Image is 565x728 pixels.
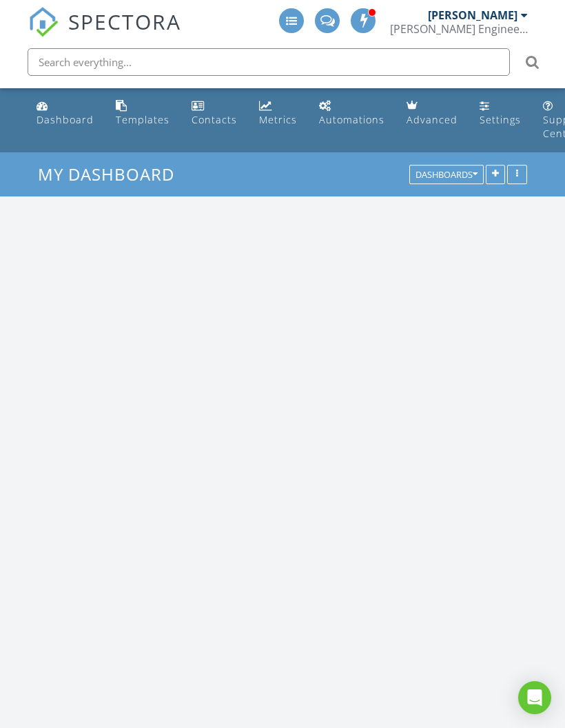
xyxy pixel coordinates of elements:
a: SPECTORA [28,19,181,48]
div: [PERSON_NAME] [428,8,517,22]
div: Advanced [407,113,458,126]
a: Settings [474,94,526,133]
div: Settings [480,113,521,126]
a: Templates [110,94,175,133]
a: Automations (Advanced) [314,94,390,133]
a: Contacts [186,94,243,133]
img: The Best Home Inspection Software - Spectora [28,7,59,37]
a: Advanced [401,94,463,133]
div: Templates [116,113,169,126]
button: Dashboards [409,165,484,185]
a: Dashboard [31,94,99,133]
div: Automations [319,113,384,126]
a: Metrics [254,94,302,133]
div: Metrics [259,113,297,126]
div: Dashboard [37,113,94,126]
span: SPECTORA [68,7,181,36]
div: Contacts [192,113,237,126]
div: Open Intercom Messenger [518,681,551,714]
input: Search everything... [28,48,510,76]
a: My Dashboard [38,163,186,185]
div: Dashboards [415,170,477,180]
div: Hedderman Engineering. INC. [390,22,528,36]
